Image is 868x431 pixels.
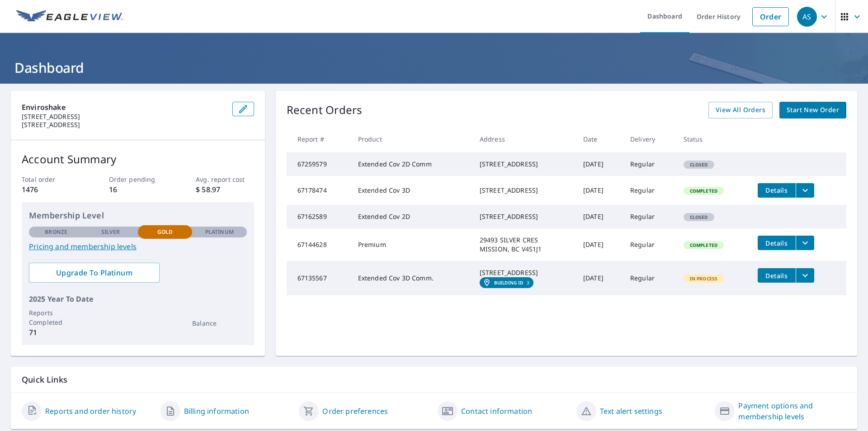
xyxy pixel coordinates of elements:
[576,261,623,295] td: [DATE]
[351,261,472,295] td: Extended Cov 3D Comm.
[11,58,857,77] h1: Dashboard
[351,228,472,261] td: Premium
[623,152,676,176] td: Regular
[576,205,623,228] td: [DATE]
[287,205,351,228] td: 67162589
[287,126,351,152] th: Report #
[322,406,388,417] a: Order preferences
[36,268,152,278] span: Upgrade To Platinum
[480,212,569,221] div: [STREET_ADDRESS]
[763,239,790,247] span: Details
[480,186,569,195] div: [STREET_ADDRESS]
[287,102,363,118] p: Recent Orders
[623,228,676,261] td: Regular
[480,277,533,288] a: Building ID3
[623,205,676,228] td: Regular
[287,176,351,205] td: 67178474
[623,261,676,295] td: Regular
[45,228,67,236] p: Bronze
[29,241,247,252] a: Pricing and membership levels
[676,126,750,152] th: Status
[109,175,167,184] p: Order pending
[287,152,351,176] td: 67259579
[758,236,796,250] button: detailsBtn-67144628
[109,184,167,195] p: 16
[22,175,80,184] p: Total order
[287,228,351,261] td: 67144628
[796,268,814,283] button: filesDropdownBtn-67135567
[29,327,83,338] p: 71
[623,176,676,205] td: Regular
[461,406,532,417] a: Contact information
[480,268,569,277] div: [STREET_ADDRESS]
[351,176,472,205] td: Extended Cov 3D
[684,161,713,168] span: Closed
[684,242,723,248] span: Completed
[758,183,796,198] button: detailsBtn-67178474
[708,102,773,118] a: View All Orders
[29,294,247,304] p: 2025 Year To Date
[157,228,173,236] p: Gold
[101,228,120,236] p: Silver
[29,209,247,222] p: Membership Level
[22,151,254,167] p: Account Summary
[184,406,249,417] a: Billing information
[684,275,723,282] span: In Process
[779,102,846,118] a: Start New Order
[205,228,234,236] p: Platinum
[22,121,225,129] p: [STREET_ADDRESS]
[684,214,713,220] span: Closed
[600,406,662,417] a: Text alert settings
[22,184,80,195] p: 1476
[22,374,846,385] p: Quick Links
[351,152,472,176] td: Extended Cov 2D Comm
[29,308,83,327] p: Reports Completed
[351,126,472,152] th: Product
[763,271,790,280] span: Details
[796,183,814,198] button: filesDropdownBtn-67178474
[192,318,246,328] p: Balance
[797,7,817,27] div: AS
[684,188,723,194] span: Completed
[45,406,136,417] a: Reports and order history
[576,176,623,205] td: [DATE]
[738,400,846,422] a: Payment options and membership levels
[763,186,790,194] span: Details
[758,268,796,283] button: detailsBtn-67135567
[787,104,839,116] span: Start New Order
[576,126,623,152] th: Date
[22,113,225,121] p: [STREET_ADDRESS]
[22,102,225,113] p: Enviroshake
[16,10,123,24] img: EV Logo
[29,263,160,283] a: Upgrade To Platinum
[287,261,351,295] td: 67135567
[494,280,524,285] em: Building ID
[472,126,576,152] th: Address
[576,152,623,176] td: [DATE]
[576,228,623,261] td: [DATE]
[623,126,676,152] th: Delivery
[196,175,254,184] p: Avg. report cost
[796,236,814,250] button: filesDropdownBtn-67144628
[716,104,765,116] span: View All Orders
[480,236,569,254] div: 29493 SILVER CRES MISSION, BC V4S1J1
[480,160,569,169] div: [STREET_ADDRESS]
[196,184,254,195] p: $ 58.97
[351,205,472,228] td: Extended Cov 2D
[752,7,789,26] a: Order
